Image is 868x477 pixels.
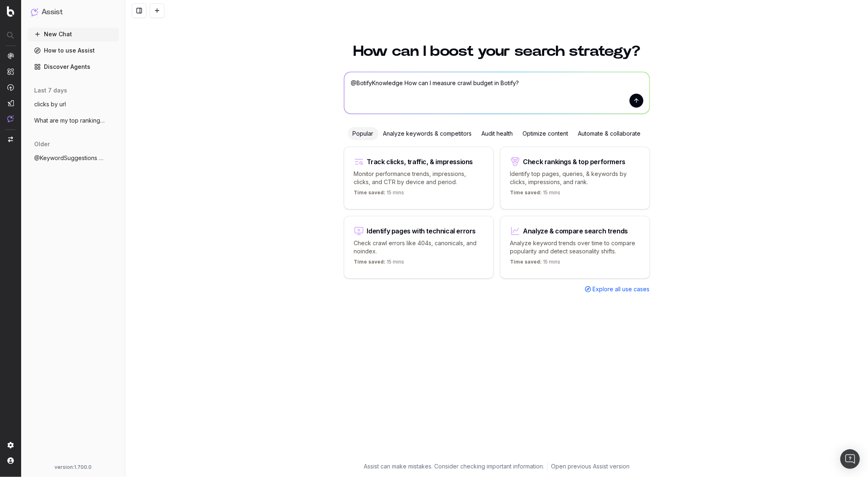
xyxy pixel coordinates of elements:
[510,170,640,186] p: Identify top pages, queries, & keywords by clicks, impressions, and rank.
[42,7,63,18] h1: Assist
[354,189,404,199] p: 15 mins
[585,285,650,293] a: Explore all use cases
[28,114,119,127] button: What are my top ranking pages?
[354,239,483,255] p: Check crawl errors like 404s, canonicals, and noindex.
[510,239,640,255] p: Analyze keyword trends over time to compare popularity and detect seasonality shifts.
[344,44,650,59] h1: How can I boost your search strategy?
[8,136,13,142] img: Switch project
[364,462,544,470] p: Assist can make mistakes. Consider checking important information.
[518,127,573,140] div: Optimize content
[31,7,116,18] button: Assist
[28,60,119,73] a: Discover Agents
[28,28,119,41] button: New Chat
[551,462,630,470] a: Open previous Assist version
[354,259,386,265] span: Time saved:
[348,127,378,140] div: Popular
[34,154,106,162] span: @KeywordSuggestions could you suggest so
[510,189,542,196] span: Time saved:
[31,464,116,470] div: version: 1.700.0
[34,140,50,148] span: older
[477,127,518,140] div: Audit health
[28,152,119,165] button: @KeywordSuggestions could you suggest so
[7,457,14,464] img: My account
[344,72,649,114] textarea: @BotifyKnowledge How can I measure crawl budget in Botify?
[7,68,14,75] img: Intelligence
[840,449,860,469] div: Open Intercom Messenger
[510,259,542,265] span: Time saved:
[354,259,404,268] p: 15 mins
[367,158,473,165] div: Track clicks, traffic, & impressions
[34,86,67,95] span: last 7 days
[7,84,14,91] img: Activation
[523,228,628,234] div: Analyze & compare search trends
[354,189,386,196] span: Time saved:
[7,115,14,122] img: Assist
[523,158,626,165] div: Check rankings & top performers
[31,8,38,16] img: Assist
[354,170,483,186] p: Monitor performance trends, impressions, clicks, and CTR by device and period.
[7,6,14,17] img: Botify logo
[28,98,119,111] button: clicks by url
[573,127,646,140] div: Automate & collaborate
[510,189,561,199] p: 15 mins
[378,127,477,140] div: Analyze keywords & competitors
[34,100,66,108] span: clicks by url
[7,442,14,448] img: Setting
[34,117,106,125] span: What are my top ranking pages?
[367,228,476,234] div: Identify pages with technical errors
[593,285,650,293] span: Explore all use cases
[7,53,14,59] img: Analytics
[28,44,119,57] a: How to use Assist
[7,100,14,106] img: Studio
[510,259,561,268] p: 15 mins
